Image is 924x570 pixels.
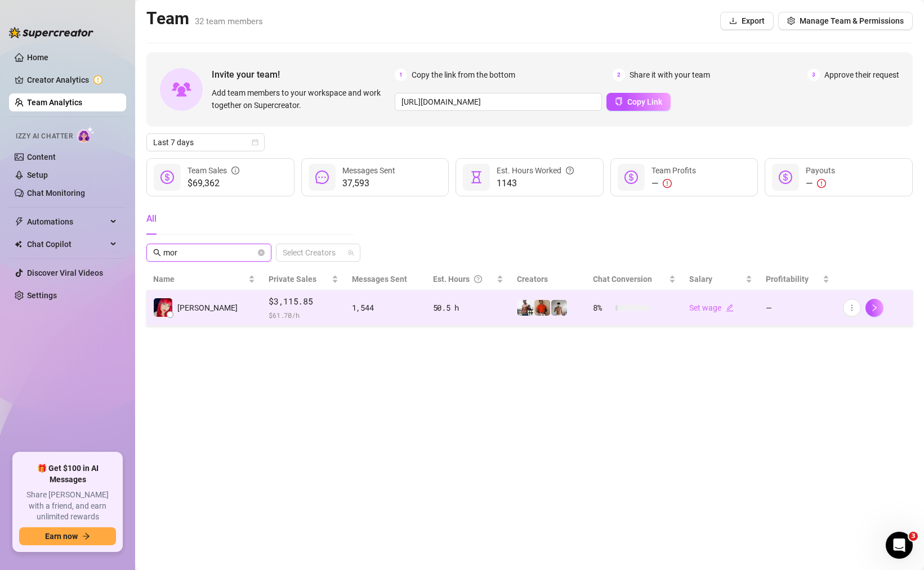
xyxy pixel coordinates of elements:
[766,275,809,284] span: Profitability
[433,302,504,314] div: 50.5 h
[615,97,623,105] span: copy
[27,291,57,300] a: Settings
[510,268,586,290] th: Creators
[593,302,611,314] span: 8 %
[188,164,239,177] div: Team Sales
[160,170,174,184] span: dollar-circle
[779,170,792,184] span: dollar-circle
[470,170,483,184] span: hourglass
[566,164,574,177] span: question-circle
[153,134,258,151] span: Last 7 days
[15,240,22,248] img: Chat Copilot
[726,304,734,312] span: edit
[627,97,662,106] span: Copy Link
[800,16,904,25] span: Manage Team & Permissions
[19,527,116,545] button: Earn nowarrow-right
[315,170,329,184] span: message
[624,170,638,184] span: dollar-circle
[195,16,263,26] span: 32 team members
[19,463,116,485] span: 🎁 Get $100 in AI Messages
[806,166,835,175] span: Payouts
[807,69,820,81] span: 3
[651,166,696,175] span: Team Profits
[188,177,239,190] span: $69,362
[342,177,395,190] span: 37,593
[651,177,696,190] div: —
[593,275,652,284] span: Chat Conversion
[27,188,85,198] a: Chat Monitoring
[77,127,95,143] img: AI Chatter
[19,490,116,523] span: Share [PERSON_NAME] with a friend, and earn unlimited rewards
[909,532,918,541] span: 3
[433,273,495,285] div: Est. Hours
[231,164,239,177] span: info-circle
[474,273,482,285] span: question-circle
[82,532,90,540] span: arrow-right
[27,71,117,89] a: Creator Analytics exclamation-circle
[146,268,262,290] th: Name
[212,68,395,82] span: Invite your team!
[689,303,734,312] a: Set wageedit
[613,69,625,81] span: 2
[412,69,515,81] span: Copy the link from the bottom
[9,27,93,38] img: logo-BBDzfeDw.svg
[27,213,107,231] span: Automations
[395,69,407,81] span: 1
[153,273,246,285] span: Name
[212,87,390,111] span: Add team members to your workspace and work together on Supercreator.
[252,139,258,146] span: calendar
[759,290,836,326] td: —
[551,300,567,316] img: aussieboy_j
[154,298,172,317] img: Mary Jane Moren…
[352,275,407,284] span: Messages Sent
[27,170,48,179] a: Setup
[146,212,157,226] div: All
[871,304,878,312] span: right
[742,16,765,25] span: Export
[817,179,826,188] span: exclamation-circle
[27,98,82,107] a: Team Analytics
[606,93,671,111] button: Copy Link
[497,164,574,177] div: Est. Hours Worked
[630,69,710,81] span: Share it with your team
[27,152,56,161] a: Content
[269,295,338,308] span: $3,115.85
[27,235,107,253] span: Chat Copilot
[517,300,533,316] img: JUSTIN
[163,246,256,259] input: Search members
[153,249,161,257] span: search
[269,309,338,321] span: $ 61.70 /h
[729,17,737,25] span: download
[689,275,712,284] span: Salary
[27,268,103,277] a: Discover Viral Videos
[824,69,899,81] span: Approve their request
[787,17,795,25] span: setting
[269,275,316,284] span: Private Sales
[848,304,856,312] span: more
[720,12,774,30] button: Export
[342,166,395,175] span: Messages Sent
[177,302,238,314] span: [PERSON_NAME]
[16,131,73,142] span: Izzy AI Chatter
[886,532,913,559] iframe: Intercom live chat
[778,12,913,30] button: Manage Team & Permissions
[497,177,574,190] span: 1143
[146,8,263,29] h2: Team
[352,302,419,314] div: 1,544
[15,217,24,226] span: thunderbolt
[534,300,550,316] img: Justin
[258,249,265,256] button: close-circle
[663,179,672,188] span: exclamation-circle
[806,177,835,190] div: —
[347,249,354,256] span: team
[27,53,48,62] a: Home
[45,532,78,541] span: Earn now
